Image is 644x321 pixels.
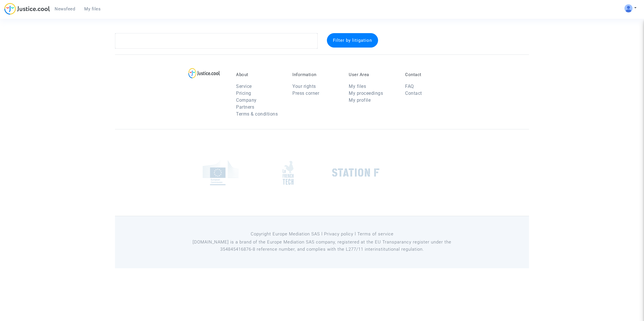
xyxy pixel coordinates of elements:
[50,5,80,13] a: Newsfeed
[292,90,319,96] a: Press corner
[349,84,366,89] a: My files
[236,84,252,89] a: Service
[191,231,453,238] p: Copyright Europe Mediation SAS l Privacy policy l Terms of service
[4,3,50,15] img: jc-logo.svg
[624,4,632,12] img: ALV-UjV5hOg1DK_6VpdGyI3GiCsbYcKFqGYcyigr7taMTixGzq57m2O-mEoJuuWBlO_HCk8JQ1zztKhP13phCubDFpGEbboIp...
[236,90,251,96] a: Pricing
[349,97,371,103] a: My profile
[236,111,278,117] a: Terms & conditions
[349,72,396,77] p: User Area
[405,90,422,96] a: Contact
[55,6,75,12] span: Newsfeed
[236,97,257,103] a: Company
[292,84,316,89] a: Your rights
[333,38,372,43] span: Filter by litigation
[349,90,383,96] a: My proceedings
[236,72,284,77] p: About
[84,6,101,12] span: My files
[283,160,294,185] img: french_tech.png
[405,72,453,77] p: Contact
[405,84,414,89] a: FAQ
[236,104,254,110] a: Partners
[188,68,220,78] img: logo-lg.svg
[203,160,239,185] img: europe_commision.png
[292,72,340,77] p: Information
[191,239,453,253] p: [DOMAIN_NAME] is a brand of the Europe Mediation SAS company, registered at the EU Transparancy r...
[332,168,379,177] img: stationf.png
[80,5,105,13] a: My files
